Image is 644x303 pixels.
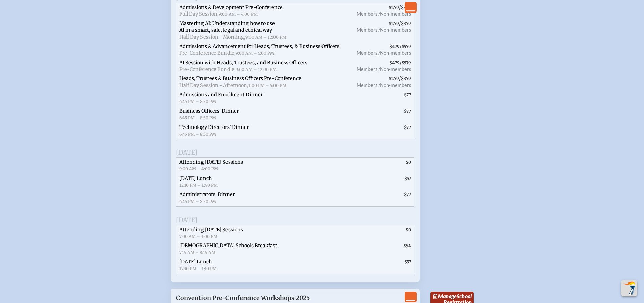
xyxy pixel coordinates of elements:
span: Members / [357,11,380,17]
span: Non-members [380,82,411,88]
span: Non-members [380,50,411,56]
span: Non-members [380,11,411,17]
span: [DEMOGRAPHIC_DATA] Schools Breakfast [179,242,277,249]
span: $279 [389,76,399,81]
span: Administrators' Dinner [179,191,235,197]
span: Manage [433,293,457,299]
span: 9:00 AM – 12:00 PM [245,34,286,40]
span: Admissions and Enrollment Dinner [179,92,263,98]
span: Pre-Conference Bundle, [179,66,236,72]
span: Full Day Session, [179,11,219,17]
span: 6:45 PM – 8:30 PM [179,99,216,104]
span: 6:45 PM – 8:30 PM [179,199,216,204]
span: [DATE] [176,216,197,224]
span: $379 [401,21,411,26]
span: [DATE] [176,148,197,156]
p: Convention Pre-Conference Workshops 2025 [176,294,347,302]
span: Admissions & Advancement for Heads, Trustees, & Business Officers [179,43,339,49]
span: $54 [404,243,411,248]
span: Half Day Session - Morning, [179,34,245,40]
span: 9:00 AM – 5:00 PM [236,51,274,56]
span: AI Session with Heads, Trustees, and Business Officers [179,60,307,66]
span: Pre-Conference Bundle, [179,50,236,56]
span: 7:15 AM – 8:15 AM [179,250,215,255]
span: Half Day Session - Afternoon, [179,82,248,88]
span: 12:10 PM – 1:10 PM [179,266,217,271]
span: 12:10 PM – 1:40 PM [179,183,218,188]
span: Attending [DATE] Sessions [179,159,243,165]
span: 7:00 AM – 3:00 PM [179,234,217,239]
span: / [349,3,414,19]
span: Attending [DATE] Sessions [179,227,243,233]
span: 9:00 AM – 12:00 PM [236,67,277,72]
span: $77 [404,109,411,114]
span: Business Officers' Dinner [179,108,239,114]
span: / [349,58,414,74]
span: Members / [357,66,380,72]
span: Mastering AI: Understanding how to use AI in a smart, safe, legal and ethical way [179,20,275,33]
span: $479 [389,60,400,65]
span: $279 [389,5,399,10]
span: / [349,42,414,58]
span: $479 [389,44,400,49]
span: Members / [357,27,380,33]
span: / [349,19,414,42]
span: [DATE] Lunch [179,175,212,181]
span: 6:45 PM – 8:30 PM [179,132,216,137]
span: $379 [401,76,411,81]
span: 9:00 AM – 4:00 PM [219,11,258,17]
span: Heads, Trustees & Business Officers Pre-Conference [179,75,301,81]
span: $379 [401,5,411,10]
span: 6:45 PM – 8:30 PM [179,115,216,120]
span: $77 [404,125,411,130]
span: $579 [402,44,411,49]
span: Non-members [380,66,411,72]
span: $57 [404,259,411,264]
span: Non-members [380,27,411,33]
img: To the top [622,281,636,295]
span: $57 [404,176,411,181]
span: $0 [406,160,411,165]
span: $579 [402,60,411,65]
span: $0 [406,227,411,232]
span: Technology Directors' Dinner [179,124,249,130]
span: / [349,74,414,90]
span: 1:00 PM – 5:00 PM [248,83,286,88]
span: $77 [404,192,411,197]
span: 9:00 AM – 4:00 PM [179,166,218,171]
button: Scroll Top [621,280,637,296]
span: $77 [404,92,411,97]
span: Admissions & Development Pre-Conference [179,4,283,10]
span: $279 [389,21,399,26]
span: Members / [357,82,380,88]
span: Members / [357,50,380,56]
span: [DATE] Lunch [179,259,212,265]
